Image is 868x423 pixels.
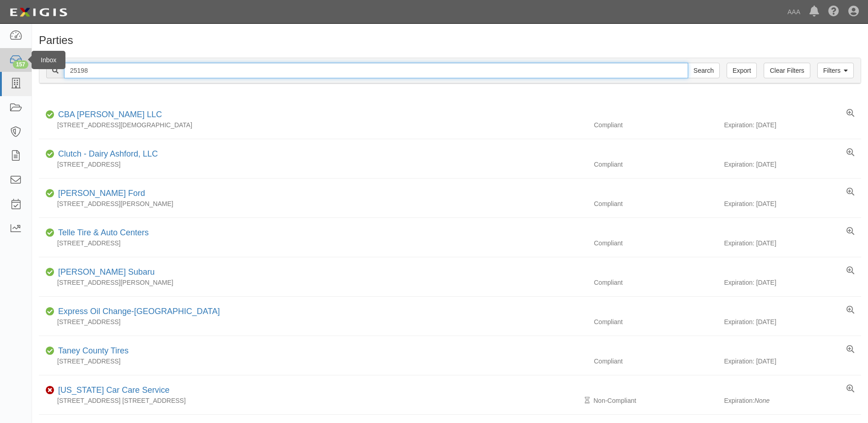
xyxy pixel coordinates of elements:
a: View results summary [846,109,854,118]
a: [PERSON_NAME] Ford [58,189,145,198]
a: View results summary [846,266,854,276]
div: [STREET_ADDRESS] [39,317,587,326]
a: AAA [783,3,805,21]
i: Pending Review [585,397,590,404]
div: Expiration: [724,396,861,405]
div: Expiration: [DATE] [724,199,861,208]
div: [STREET_ADDRESS] [39,357,587,366]
a: Telle Tire & Auto Centers [58,228,149,237]
a: [PERSON_NAME] Subaru [58,267,155,277]
div: [STREET_ADDRESS] [STREET_ADDRESS] [39,396,587,405]
div: Brandon Tomes Subaru [54,266,155,278]
a: Filters [817,63,854,78]
i: None [755,397,770,404]
div: CBA Arnold LLC [54,109,162,121]
i: Compliant [46,348,54,354]
i: Compliant [46,309,54,315]
div: Expiration: [DATE] [724,239,861,248]
i: Compliant [46,151,54,157]
div: Expiration: [DATE] [724,317,861,326]
div: Compliant [587,199,724,208]
a: [US_STATE] Car Care Service [58,385,169,395]
i: Compliant [46,269,54,276]
a: CBA [PERSON_NAME] LLC [58,110,162,119]
i: Help Center - Complianz [828,6,839,17]
div: [STREET_ADDRESS] [39,239,587,248]
a: View results summary [846,188,854,197]
a: View results summary [846,148,854,157]
div: Telle Tire & Auto Centers [54,227,149,239]
div: [STREET_ADDRESS] [39,160,587,169]
div: Compliant [587,239,724,248]
i: Non-Compliant [46,387,54,394]
a: Taney County Tires [58,346,129,355]
div: Express Oil Change-Providence [54,306,220,318]
div: Compliant [587,120,724,130]
img: logo-5460c22ac91f19d4615b14bd174203de0afe785f0fc80cf4dbbc73dc1793850b.png [7,4,70,21]
div: [STREET_ADDRESS][DEMOGRAPHIC_DATA] [39,120,587,130]
i: Compliant [46,190,54,197]
div: Inbox [32,51,65,69]
input: Search [64,63,688,78]
a: View results summary [846,385,854,394]
div: Bob Tomes Ford [54,188,145,200]
div: Expiration: [DATE] [724,120,861,130]
div: Expiration: [DATE] [724,278,861,287]
div: Compliant [587,317,724,326]
div: Compliant [587,357,724,366]
a: View results summary [846,306,854,315]
div: [STREET_ADDRESS][PERSON_NAME] [39,278,587,287]
i: Compliant [46,112,54,118]
a: Clear Filters [764,63,810,78]
a: View results summary [846,227,854,236]
a: Express Oil Change-[GEOGRAPHIC_DATA] [58,307,220,316]
div: California Car Care Service [54,385,169,396]
div: [STREET_ADDRESS][PERSON_NAME] [39,199,587,208]
a: View results summary [846,345,854,354]
div: Non-Compliant [587,396,724,405]
div: Taney County Tires [54,345,129,357]
a: Clutch - Dairy Ashford, LLC [58,149,158,158]
div: Clutch - Dairy Ashford, LLC [54,148,158,160]
div: Compliant [587,160,724,169]
h1: Parties [39,34,861,46]
div: Expiration: [DATE] [724,160,861,169]
i: Compliant [46,230,54,236]
input: Search [688,63,720,78]
div: 157 [13,60,28,69]
div: Compliant [587,278,724,287]
div: Expiration: [DATE] [724,357,861,366]
a: Export [727,63,757,78]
